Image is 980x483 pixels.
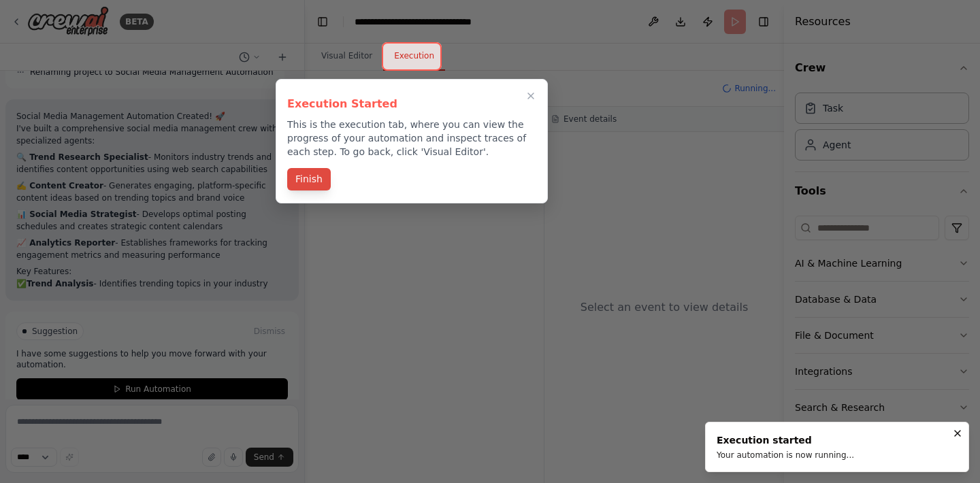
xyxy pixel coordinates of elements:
[523,88,539,104] button: Close walkthrough
[313,12,332,31] button: Hide left sidebar
[287,96,536,112] h3: Execution Started
[287,118,536,159] p: This is the execution tab, where you can view the progress of your automation and inspect traces ...
[717,450,854,461] div: Your automation is now running...
[717,433,854,447] div: Execution started
[287,168,331,190] button: Finish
